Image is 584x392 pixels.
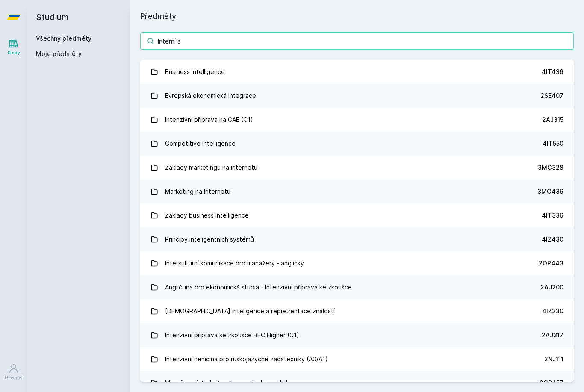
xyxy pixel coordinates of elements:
div: 3MG328 [538,163,563,172]
div: Základy marketingu na internetu [165,159,257,176]
a: Evropská ekonomická integrace 2SE407 [140,84,574,108]
div: 4IT550 [543,139,563,148]
a: Intenzivní němčina pro ruskojazyčné začátečníky (A0/A1) 2NJ111 [140,347,574,371]
div: 2AJ200 [540,283,563,292]
a: Uživatel [2,359,26,385]
div: Intenzivní příprava ke zkoušce BEC Higher (C1) [165,327,299,344]
div: 2OP443 [539,259,563,268]
h1: Předměty [140,10,574,22]
span: Moje předměty [36,50,82,58]
div: 2SE407 [540,91,563,100]
div: Manažer v interkulturním prostředí - anglicky [165,374,292,392]
div: 4IZ430 [542,235,563,244]
a: Competitive Intelligence 4IT550 [140,132,574,156]
a: Business Intelligence 4IT436 [140,60,574,84]
a: Všechny předměty [36,35,91,42]
div: Competitive Intelligence [165,135,236,152]
div: Intenzivní němčina pro ruskojazyčné začátečníky (A0/A1) [165,351,328,368]
a: Intenzivní příprava ke zkoušce BEC Higher (C1) 2AJ317 [140,323,574,347]
div: Business Intelligence [165,63,225,80]
div: Principy inteligentních systémů [165,231,254,248]
div: 2NJ111 [544,355,563,363]
div: 2OP457 [540,379,563,387]
div: Marketing na Internetu [165,183,230,200]
div: Interkulturní komunikace pro manažery - anglicky [165,255,304,272]
a: Study [2,34,26,60]
div: Základy business intelligence [165,207,249,224]
a: Angličtina pro ekonomická studia - Intenzivní příprava ke zkoušce 2AJ200 [140,275,574,299]
a: Marketing na Internetu 3MG436 [140,180,574,203]
a: Intenzivní příprava na CAE (C1) 2AJ315 [140,108,574,132]
div: Uživatel [5,374,23,381]
a: Základy business intelligence 4IT336 [140,203,574,227]
div: 4IT336 [542,211,563,220]
a: Principy inteligentních systémů 4IZ430 [140,227,574,251]
a: Základy marketingu na internetu 3MG328 [140,156,574,180]
div: 4IT436 [542,68,563,76]
div: Study [8,50,20,56]
div: 2AJ315 [542,115,563,124]
input: Název nebo ident předmětu… [140,32,574,50]
div: [DEMOGRAPHIC_DATA] inteligence a reprezentace znalostí [165,303,335,320]
a: [DEMOGRAPHIC_DATA] inteligence a reprezentace znalostí 4IZ230 [140,299,574,323]
div: Evropská ekonomická integrace [165,87,256,104]
div: 2AJ317 [542,331,563,339]
div: Intenzivní příprava na CAE (C1) [165,111,253,128]
a: Interkulturní komunikace pro manažery - anglicky 2OP443 [140,251,574,275]
div: 4IZ230 [542,307,563,315]
div: Angličtina pro ekonomická studia - Intenzivní příprava ke zkoušce [165,279,352,296]
div: 3MG436 [537,187,563,196]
